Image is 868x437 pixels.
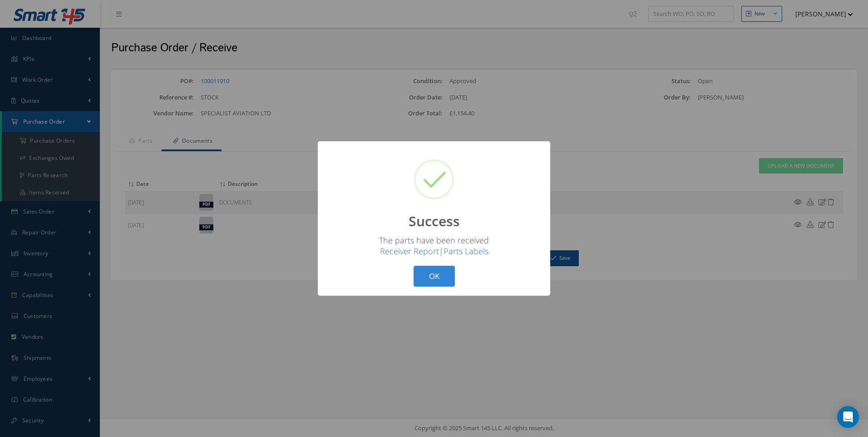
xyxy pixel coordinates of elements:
[414,266,455,287] button: OK
[409,213,460,229] h2: Success
[444,246,488,257] a: Parts Labels
[327,235,541,257] div: The parts have been received |
[380,246,439,257] a: Receiver Report
[837,406,859,428] div: Open Intercom Messenger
